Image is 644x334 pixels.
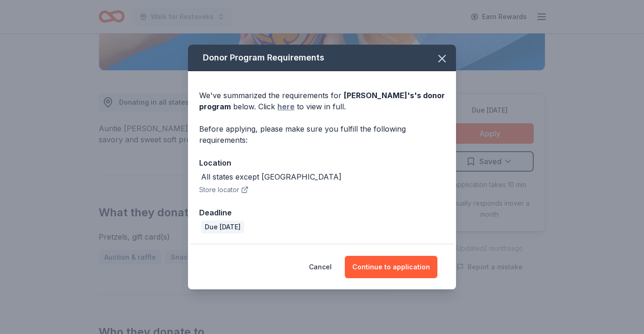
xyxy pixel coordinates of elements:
div: All states except [GEOGRAPHIC_DATA] [201,171,342,182]
div: We've summarized the requirements for below. Click to view in full. [199,90,445,112]
div: Deadline [199,207,445,219]
button: Continue to application [345,256,437,278]
a: here [277,101,295,112]
div: Location [199,157,445,169]
button: Store locator [199,184,248,195]
div: Donor Program Requirements [188,45,456,71]
button: Cancel [309,256,332,278]
div: Due [DATE] [201,220,244,234]
div: Before applying, please make sure you fulfill the following requirements: [199,123,445,146]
